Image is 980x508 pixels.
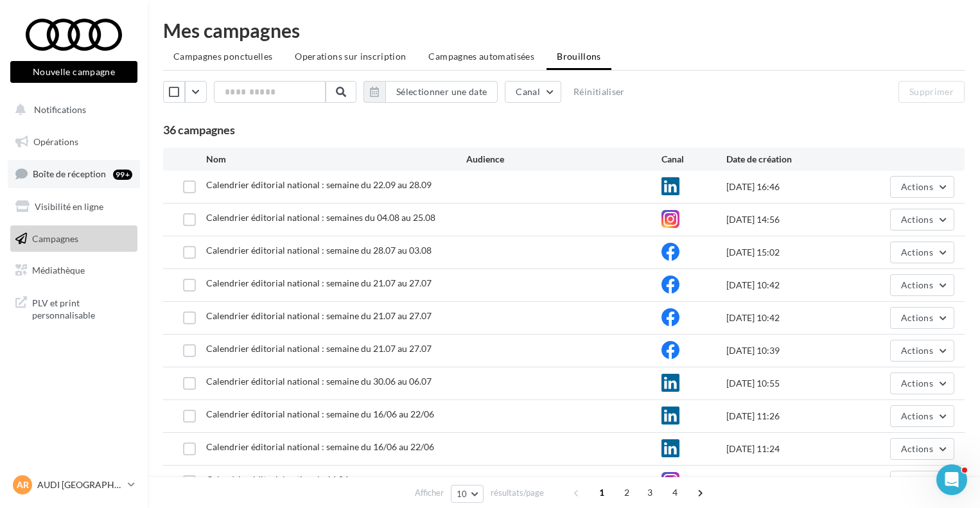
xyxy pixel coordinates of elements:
[206,343,432,354] span: Calendrier éditorial national : semaine du 21.07 au 27.07
[898,81,965,103] button: Supprimer
[363,81,498,103] button: Sélectionner une date
[32,294,132,322] span: PLV et print personnalisable
[901,476,933,487] span: Actions
[890,372,954,394] button: Actions
[901,247,933,258] span: Actions
[661,153,726,166] div: Canal
[295,51,406,62] span: Operations sur inscription
[726,311,857,324] div: [DATE] 10:42
[890,209,954,231] button: Actions
[206,376,432,387] span: Calendrier éditorial national : semaine du 30.06 au 06.07
[206,245,432,256] span: Calendrier éditorial national : semaine du 28.07 au 03.08
[163,123,235,137] span: 36 campagnes
[726,442,857,455] div: [DATE] 11:24
[901,181,933,192] span: Actions
[726,475,857,488] div: [DATE] 11:34
[726,279,857,292] div: [DATE] 10:42
[890,274,954,296] button: Actions
[8,96,135,123] button: Notifications
[726,180,857,193] div: [DATE] 16:46
[206,310,432,321] span: Calendrier éditorial national : semaine du 21.07 au 27.07
[206,153,466,166] div: Nom
[568,84,630,100] button: Réinitialiser
[890,241,954,263] button: Actions
[35,201,103,212] span: Visibilité en ligne
[163,21,965,40] div: Mes campagnes
[936,464,967,495] iframe: Intercom live chat
[591,482,612,503] span: 1
[901,312,933,323] span: Actions
[37,478,123,491] p: AUDI [GEOGRAPHIC_DATA]
[206,408,434,419] span: Calendrier éditorial national : semaine du 16/06 au 22/06
[901,214,933,225] span: Actions
[890,471,954,493] button: Actions
[32,232,78,243] span: Campagnes
[457,489,468,499] span: 10
[8,128,140,155] a: Opérations
[890,438,954,460] button: Actions
[726,213,857,226] div: [DATE] 14:56
[890,340,954,362] button: Actions
[726,344,857,357] div: [DATE] 10:39
[491,487,544,499] span: résultats/page
[385,81,498,103] button: Sélectionner une date
[505,81,561,103] button: Canal
[726,153,857,166] div: Date de création
[34,104,86,115] span: Notifications
[206,277,432,288] span: Calendrier éditorial national : semaine du 21.07 au 27.07
[890,176,954,198] button: Actions
[33,168,106,179] span: Boîte de réception
[428,51,534,62] span: Campagnes automatisées
[466,153,661,166] div: Audience
[33,136,78,147] span: Opérations
[206,441,434,452] span: Calendrier éditorial national : semaine du 16/06 au 22/06
[10,61,137,83] button: Nouvelle campagne
[113,170,132,180] div: 99+
[173,51,272,62] span: Campagnes ponctuelles
[901,378,933,389] span: Actions
[8,225,140,252] a: Campagnes
[206,212,435,223] span: Calendrier éditorial national : semaines du 04.08 au 25.08
[8,289,140,327] a: PLV et print personnalisable
[890,307,954,329] button: Actions
[901,345,933,356] span: Actions
[206,179,432,190] span: Calendrier éditorial national : semaine du 22.09 au 28.09
[32,265,85,276] span: Médiathèque
[8,193,140,220] a: Visibilité en ligne
[665,482,685,503] span: 4
[901,410,933,421] span: Actions
[617,482,637,503] span: 2
[726,377,857,390] div: [DATE] 10:55
[901,443,933,454] span: Actions
[10,473,137,497] a: AR AUDI [GEOGRAPHIC_DATA]
[8,257,140,284] a: Médiathèque
[726,246,857,259] div: [DATE] 15:02
[890,405,954,427] button: Actions
[8,160,140,188] a: Boîte de réception99+
[17,478,29,491] span: AR
[640,482,660,503] span: 3
[901,279,933,290] span: Actions
[206,474,349,485] span: Calendrier éditorial national : 16.06
[415,487,444,499] span: Afficher
[726,410,857,423] div: [DATE] 11:26
[451,485,484,503] button: 10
